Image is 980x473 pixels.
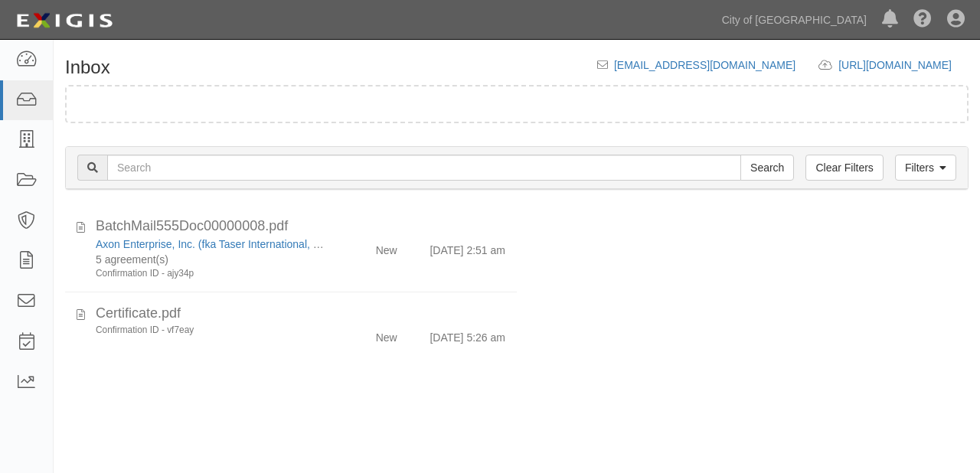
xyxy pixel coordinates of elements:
h1: Inbox [65,57,110,77]
div: Interview Room Project (2021-0629) Interview Room Project (2021-0629) Interview Room Project (202... [96,252,325,267]
img: logo-5460c22ac91f19d4615b14bd174203de0afe785f0fc80cf4dbbc73dc1793850b.png [11,7,117,34]
div: Confirmation ID - ajy34p [96,267,325,280]
div: [DATE] 5:26 am [430,324,505,345]
div: Certificate.pdf [96,304,505,324]
div: New [376,324,397,345]
a: Filters [895,155,956,181]
div: Confirmation ID - vf7eay [96,324,325,337]
input: Search [107,155,741,181]
a: [URL][DOMAIN_NAME] [838,59,969,71]
div: BatchMail555Doc00000008.pdf [96,217,505,236]
div: [DATE] 2:51 am [430,236,505,258]
input: Search [740,155,794,181]
a: [EMAIL_ADDRESS][DOMAIN_NAME] [614,59,795,71]
div: Axon Enterprise, Inc. (fka Taser International, Inc.) [96,236,325,252]
a: Clear Filters [805,155,883,181]
i: Help Center - Complianz [913,11,932,29]
a: Axon Enterprise, Inc. (fka Taser International, Inc.) [96,238,334,250]
a: City of [GEOGRAPHIC_DATA] [714,5,874,35]
div: New [376,236,397,258]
